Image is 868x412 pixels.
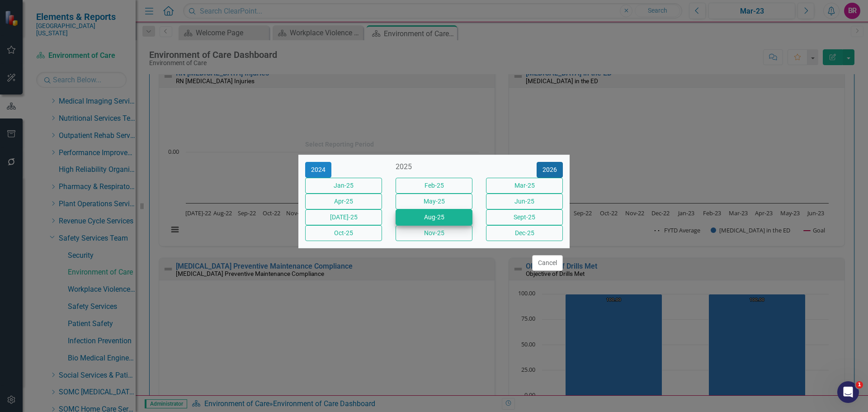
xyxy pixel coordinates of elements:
[856,381,863,388] span: 1
[396,178,472,194] button: Feb-25
[305,141,374,148] div: Select Reporting Period
[305,178,382,194] button: Jan-25
[396,225,472,241] button: Nov-25
[305,225,382,241] button: Oct-25
[486,225,563,241] button: Dec-25
[486,194,563,209] button: Jun-25
[305,194,382,209] button: Apr-25
[396,194,472,209] button: May-25
[305,162,331,178] button: 2024
[837,381,859,403] iframe: Intercom live chat
[532,255,563,271] button: Cancel
[486,209,563,225] button: Sept-25
[396,162,472,172] div: 2025
[537,162,563,178] button: 2026
[305,209,382,225] button: [DATE]-25
[396,209,472,225] button: Aug-25
[486,178,563,194] button: Mar-25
